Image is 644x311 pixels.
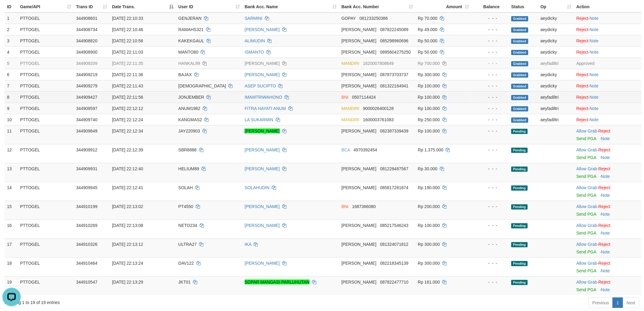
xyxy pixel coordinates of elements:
span: MANDIRI [341,61,359,66]
td: 13 [5,163,18,182]
th: ID [5,1,18,12]
a: Allow Grab [576,242,597,247]
th: Bank Acc. Number: activate to sort column ascending [339,1,415,12]
span: Copy 9000026400128 to clipboard [363,106,394,111]
button: Open LiveChat chat widget [2,2,21,21]
span: · [576,242,598,247]
a: IMAMTRIWAHONO [245,95,282,100]
a: Note [601,193,610,198]
a: Reject [598,129,611,133]
span: Grabbed [511,61,528,66]
a: [PERSON_NAME] [245,166,280,171]
td: aeydicky [538,46,574,58]
td: PTTOGEL [18,91,74,103]
a: Reject [598,166,611,171]
a: ALIMUDIN [245,38,265,43]
a: Reject [576,83,589,88]
span: 344908601 [76,16,97,21]
td: 5 [5,58,18,69]
span: Copy 082387339439 to clipboard [380,129,408,133]
span: [DATE] 22:11:43 [112,83,143,88]
td: 12 [5,144,18,163]
a: Reject [598,204,611,209]
span: Grabbed [511,27,528,33]
span: Rp 300.000 [418,242,440,247]
span: JAY220903 [178,129,200,133]
a: Note [601,249,610,254]
a: Note [590,50,599,55]
span: [DATE] 22:12:34 [112,129,143,133]
td: PTTOGEL [18,103,74,114]
td: · [574,35,642,46]
div: - - - [474,260,506,266]
td: 9 [5,103,18,114]
td: aeydicky [538,80,574,91]
th: User ID: activate to sort column ascending [176,1,242,12]
a: Send PGA [576,174,596,179]
td: PTTOGEL [18,114,74,125]
span: [DEMOGRAPHIC_DATA] [178,83,226,88]
a: Allow Grab [576,185,597,190]
span: · [576,147,598,152]
span: NETO234 [178,223,197,228]
span: Rp 1.375.000 [418,147,443,152]
a: Reject [598,280,611,284]
span: [DATE] 22:12:39 [112,147,143,152]
a: Reject [576,95,589,100]
span: Copy 0895604275250 to clipboard [380,50,411,55]
span: ULTRA27 [178,242,197,247]
span: Copy 081228487567 to clipboard [380,166,408,171]
td: 8 [5,91,18,103]
span: Rp 100.000 [418,83,440,88]
span: BNI [341,95,348,100]
span: 344909279 [76,83,97,88]
div: - - - [474,203,506,210]
td: PTTOGEL [18,201,74,220]
span: 344909597 [76,106,97,111]
td: 7 [5,80,18,91]
span: · [576,223,598,228]
a: ASEP SUCIPTO [245,83,276,88]
a: Allow Grab [576,166,597,171]
span: Grabbed [511,72,528,78]
td: PTTOGEL [18,257,74,276]
span: 344909945 [76,185,97,190]
td: · [574,91,642,103]
span: Copy 081324071812 to clipboard [380,242,408,247]
span: Pending [511,204,528,210]
a: Reject [598,185,611,190]
span: 344909849 [76,129,97,133]
a: SARMINI [245,16,262,21]
td: aeyfadiltri [538,58,574,69]
span: MANDIRI [341,106,359,111]
span: Copy 081233250386 to clipboard [359,16,388,21]
a: [PERSON_NAME] [245,129,280,133]
td: PTTOGEL [18,46,74,58]
div: - - - [474,60,506,66]
a: Note [590,38,599,43]
a: IKA [245,242,251,247]
a: Note [590,27,599,32]
span: Grabbed [511,50,528,55]
a: Allow Grab [576,280,597,284]
div: - - - [474,15,506,21]
span: Pending [511,186,528,191]
span: [DATE] 22:11:56 [112,95,143,100]
td: 17 [5,239,18,257]
a: Send PGA [576,155,596,160]
a: Previous [589,298,613,308]
span: Pending [511,167,528,172]
div: - - - [474,185,506,191]
span: MANTO80 [178,50,198,55]
span: Copy 085217546243 to clipboard [380,223,408,228]
div: - - - [474,72,506,78]
span: 344908820 [76,38,97,43]
td: · [574,125,642,144]
td: 18 [5,257,18,276]
td: aeydicky [538,12,574,24]
span: SOLAH [178,185,193,190]
td: PTTOGEL [18,163,74,182]
a: SOPAR MANGASI PARLUHUTAN [245,280,310,284]
a: Note [590,106,599,111]
td: PTTOGEL [18,144,74,163]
